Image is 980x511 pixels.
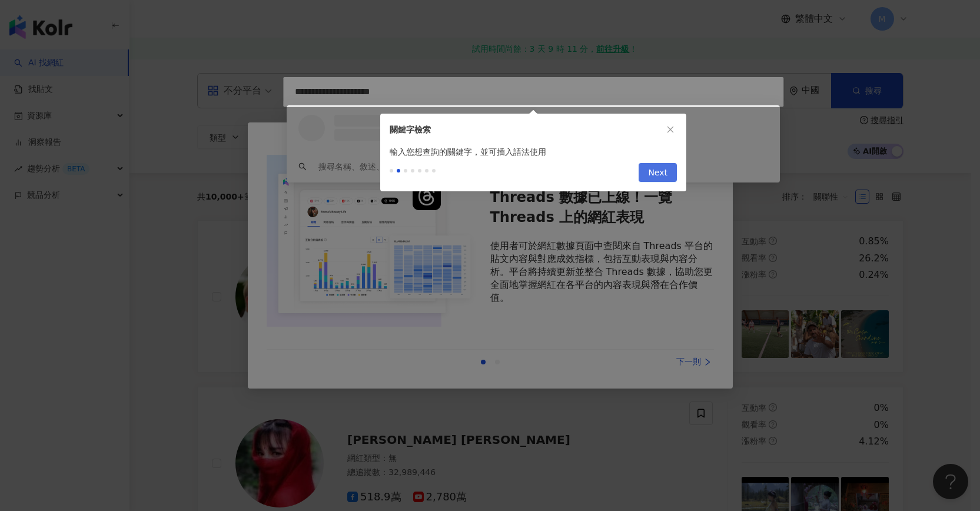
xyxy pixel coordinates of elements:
span: Next [648,164,667,182]
div: 輸入您想查詢的關鍵字，並可插入語法使用 [380,145,686,158]
button: close [664,123,677,136]
div: 關鍵字檢索 [390,123,664,136]
button: Next [639,163,677,182]
span: close [666,125,675,134]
